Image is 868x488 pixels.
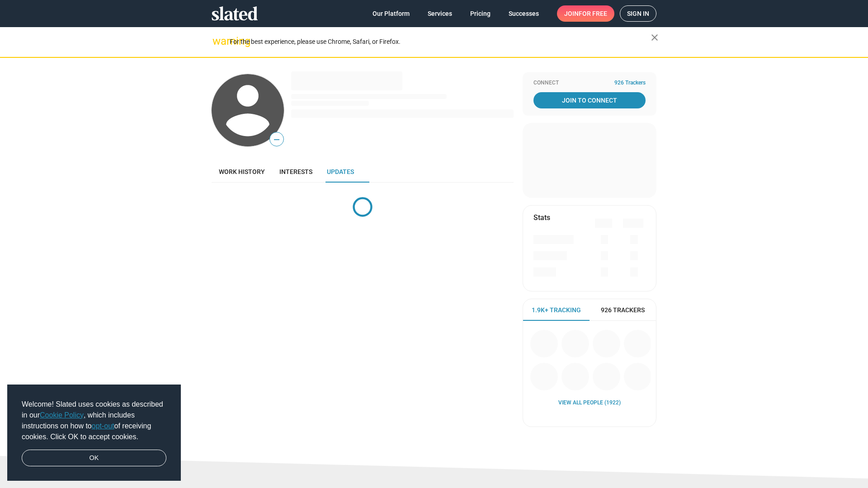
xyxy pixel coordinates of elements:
[533,213,550,222] mat-card-title: Stats
[320,161,361,183] a: Updates
[7,385,181,481] div: cookieconsent
[428,5,452,22] span: Services
[558,399,621,407] a: View all People (1922)
[40,411,84,419] a: Cookie Policy
[614,80,646,87] span: 926 Trackers
[212,161,272,183] a: Work history
[92,422,114,430] a: opt-out
[270,134,283,145] span: —
[279,168,312,175] span: Interests
[272,161,320,183] a: Interests
[470,5,491,22] span: Pricing
[373,5,410,22] span: Our Platform
[420,5,459,22] a: Services
[212,36,223,47] mat-icon: warning
[327,168,354,175] span: Updates
[557,5,614,22] a: Joinfor free
[533,80,646,87] div: Connect
[501,5,546,22] a: Successes
[627,6,649,21] span: Sign in
[22,450,166,467] a: dismiss cookie message
[219,168,265,175] span: Work history
[649,32,660,43] mat-icon: close
[601,306,645,314] span: 926 Trackers
[535,92,644,108] span: Join To Connect
[620,5,656,22] a: Sign in
[365,5,417,22] a: Our Platform
[230,36,651,48] div: For the best experience, please use Chrome, Safari, or Firefox.
[509,5,539,22] span: Successes
[579,5,607,22] span: for free
[564,5,607,22] span: Join
[22,399,166,442] span: Welcome! Slated uses cookies as described in our , which includes instructions on how to of recei...
[532,306,581,314] span: 1.9K+ Tracking
[463,5,498,22] a: Pricing
[533,92,646,108] a: Join To Connect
